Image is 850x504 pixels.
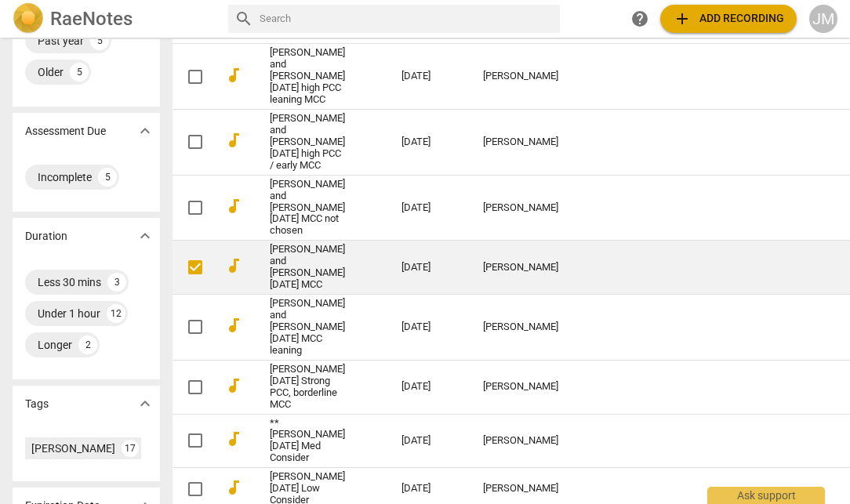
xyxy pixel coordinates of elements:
div: 17 [122,440,139,457]
div: [PERSON_NAME] [483,71,558,82]
span: audiotrack [224,430,243,448]
a: [PERSON_NAME] and [PERSON_NAME] [DATE] high PCC / early MCC [270,113,345,172]
span: add [673,9,692,28]
button: JM [809,5,837,33]
a: [PERSON_NAME] and [PERSON_NAME] [DATE] MCC [270,244,345,291]
button: Show more [133,392,157,415]
div: [PERSON_NAME] [483,262,558,274]
div: 5 [90,31,109,50]
a: [PERSON_NAME] and [PERSON_NAME] [DATE] MCC not chosen [270,179,345,237]
a: [PERSON_NAME] [DATE] Strong PCC, borderline MCC [270,364,345,411]
span: audiotrack [224,316,243,335]
span: audiotrack [224,66,243,85]
td: [DATE] [389,295,470,361]
td: [DATE] [389,109,470,175]
span: audiotrack [224,376,243,395]
button: Show more [133,119,157,143]
span: expand_more [136,394,154,413]
div: Older [38,64,64,80]
div: 3 [107,273,126,292]
a: [PERSON_NAME] and [PERSON_NAME] [DATE] MCC leaning [270,298,345,357]
img: Logo [13,3,44,34]
div: 12 [107,304,125,323]
p: Assessment Due [25,123,106,140]
td: [DATE] [389,414,470,468]
span: audiotrack [224,131,243,150]
p: Duration [25,228,67,245]
div: Under 1 hour [38,306,100,321]
a: [PERSON_NAME] and [PERSON_NAME] [DATE] high PCC leaning MCC [270,47,345,106]
div: 5 [98,168,117,187]
button: Show more [133,224,157,248]
span: audiotrack [224,478,243,497]
input: Search [260,6,554,31]
span: search [234,9,253,28]
span: Add recording [673,9,784,28]
div: [PERSON_NAME] [483,483,558,495]
span: audiotrack [224,256,243,275]
div: Less 30 mins [38,274,101,290]
div: 5 [70,63,89,82]
a: **[PERSON_NAME] [DATE] Med Consider [270,418,345,465]
div: Ask support [707,487,825,504]
div: [PERSON_NAME] [483,321,558,333]
div: 2 [78,335,97,354]
a: LogoRaeNotes [13,3,216,34]
td: [DATE] [389,175,470,241]
h2: RaeNotes [50,8,133,30]
span: expand_more [136,121,154,140]
div: [PERSON_NAME] [31,441,115,456]
button: Upload [660,5,797,33]
div: [PERSON_NAME] [483,381,558,393]
td: [DATE] [389,241,470,295]
div: [PERSON_NAME] [483,136,558,148]
a: Help [626,5,654,33]
div: [PERSON_NAME] [483,202,558,214]
div: Longer [38,337,72,353]
td: [DATE] [389,44,470,110]
div: Incomplete [38,169,92,185]
p: Tags [25,396,49,412]
span: audiotrack [224,197,243,216]
span: expand_more [136,227,154,245]
td: [DATE] [389,360,470,414]
span: help [630,9,649,28]
div: Past year [38,33,84,49]
div: [PERSON_NAME] [483,435,558,447]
